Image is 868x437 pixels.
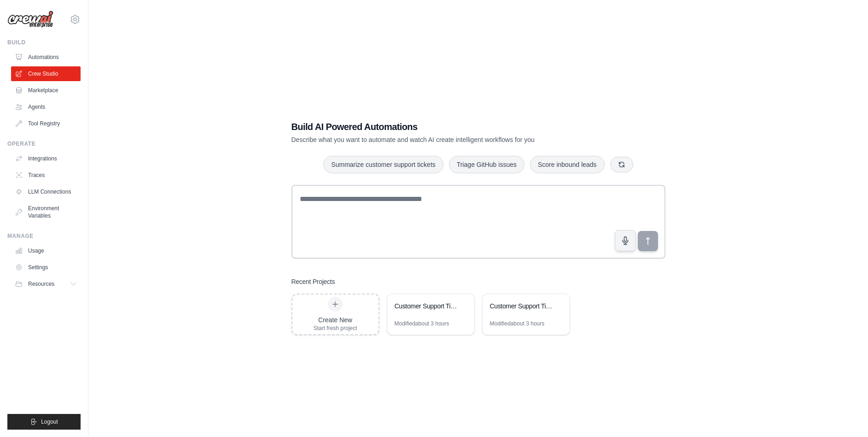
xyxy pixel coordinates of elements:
[291,120,601,133] h1: Build AI Powered Automations
[610,157,633,172] button: Get new suggestions
[395,320,449,327] div: Modified about 3 hours
[11,201,81,223] a: Environment Variables
[7,39,81,46] div: Build
[395,301,458,311] div: Customer Support Ticket Processing Automation
[28,280,54,288] span: Resources
[291,277,335,286] h3: Recent Projects
[11,100,81,114] a: Agents
[11,66,81,81] a: Crew Studio
[449,156,524,173] button: Triage GitHub issues
[7,11,53,28] img: Logo
[11,168,81,183] a: Traces
[11,243,81,258] a: Usage
[490,301,553,311] div: Customer Support Ticket Management System
[11,260,81,275] a: Settings
[615,230,636,251] button: Click to speak your automation idea
[11,116,81,131] a: Tool Registry
[11,151,81,166] a: Integrations
[291,135,601,144] p: Describe what you want to automate and watch AI create intelligent workflows for you
[490,320,545,327] div: Modified about 3 hours
[323,156,443,173] button: Summarize customer support tickets
[7,140,81,148] div: Operate
[314,315,357,325] div: Create New
[11,83,81,98] a: Marketplace
[7,232,81,240] div: Manage
[11,277,81,291] button: Resources
[530,156,605,173] button: Score inbound leads
[11,50,81,65] a: Automations
[7,414,81,430] button: Logout
[11,184,81,199] a: LLM Connections
[41,418,58,425] span: Logout
[314,325,357,332] div: Start fresh project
